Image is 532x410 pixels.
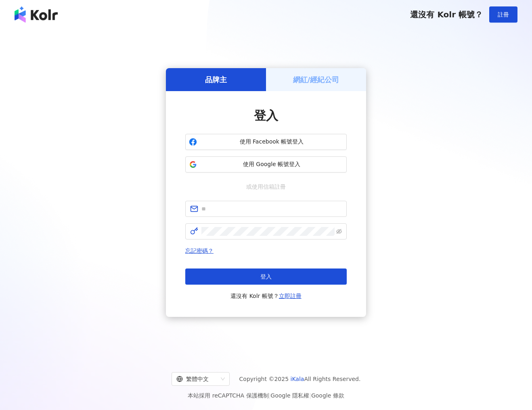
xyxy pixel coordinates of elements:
span: 使用 Facebook 帳號登入 [200,138,343,146]
button: 使用 Facebook 帳號登入 [185,134,347,150]
span: Copyright © 2025 All Rights Reserved. [239,374,361,384]
span: 登入 [260,273,272,280]
span: 或使用信箱註冊 [241,182,291,191]
a: Google 條款 [311,392,344,399]
span: 使用 Google 帳號登入 [200,160,343,169]
span: 登入 [254,108,278,123]
span: 註冊 [498,11,509,18]
img: logo [15,6,58,23]
a: iKala [291,376,304,382]
h5: 品牌主 [205,75,227,85]
span: 本站採用 reCAPTCHA 保護機制 [188,391,344,400]
div: 繁體中文 [176,373,218,385]
a: Google 隱私權 [270,392,309,399]
button: 註冊 [489,6,517,23]
h5: 網紅/經紀公司 [293,75,339,85]
span: eye-invisible [336,229,342,234]
span: | [269,392,271,399]
a: 立即註冊 [279,293,302,299]
button: 使用 Google 帳號登入 [185,156,347,173]
button: 登入 [185,268,347,285]
span: 還沒有 Kolr 帳號？ [410,10,483,19]
a: 忘記密碼？ [185,248,214,254]
span: 還沒有 Kolr 帳號？ [230,291,302,301]
span: | [309,392,311,399]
